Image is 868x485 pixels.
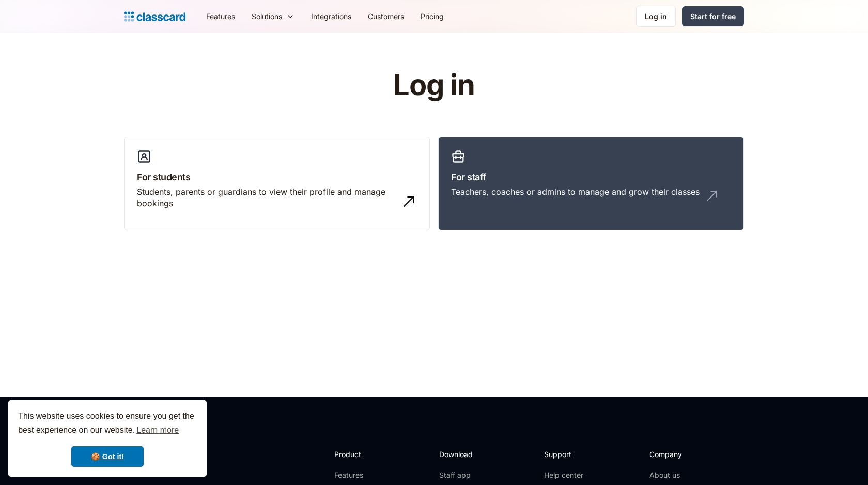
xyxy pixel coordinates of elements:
[636,6,676,27] a: Log in
[135,422,180,438] a: learn more about cookies
[334,470,390,480] a: Features
[451,170,731,184] h3: For staff
[137,186,396,209] div: Students, parents or guardians to view their profile and manage bookings
[334,449,390,460] h2: Product
[649,470,718,480] a: About us
[8,400,207,477] div: cookieconsent
[243,5,303,28] div: Solutions
[360,5,412,28] a: Customers
[198,5,243,28] a: Features
[451,186,700,198] div: Teachers, coaches or admins to manage and grow their classes
[252,11,282,22] div: Solutions
[18,410,197,438] span: This website uses cookies to ensure you get the best experience on our website.
[438,137,744,231] a: For staffTeachers, coaches or admins to manage and grow their classes
[71,446,144,467] a: dismiss cookie message
[645,11,667,22] div: Log in
[544,470,586,480] a: Help center
[649,449,718,460] h2: Company
[412,5,452,28] a: Pricing
[124,9,185,24] a: home
[270,69,598,101] h1: Log in
[682,6,744,26] a: Start for free
[303,5,360,28] a: Integrations
[124,137,430,231] a: For studentsStudents, parents or guardians to view their profile and manage bookings
[439,470,482,480] a: Staff app
[690,11,736,22] div: Start for free
[137,170,417,184] h3: For students
[544,449,586,460] h2: Support
[439,449,482,460] h2: Download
